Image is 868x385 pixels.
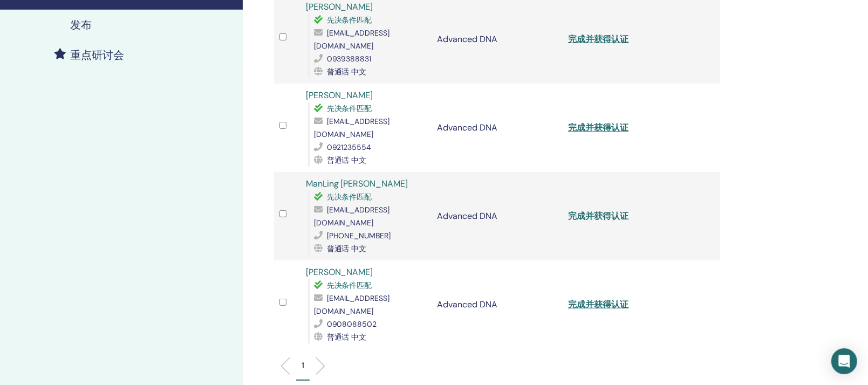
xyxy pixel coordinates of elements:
[70,49,124,61] h4: 重点研讨会
[327,244,367,253] span: 普通话 中文
[327,332,367,342] span: 普通话 中文
[327,192,372,202] span: 先决条件匹配
[327,155,367,165] span: 普通话 中文
[568,122,628,133] a: 完成并获得认证
[327,15,372,25] span: 先决条件匹配
[568,33,628,45] a: 完成并获得认证
[306,90,373,101] a: [PERSON_NAME]
[327,142,372,152] span: 0921235554
[568,299,628,310] a: 完成并获得认证
[568,210,628,222] a: 完成并获得认证
[314,116,390,139] span: [EMAIL_ADDRESS][DOMAIN_NAME]
[432,260,563,349] td: Advanced DNA
[327,54,372,64] span: 0939388831
[314,28,390,51] span: [EMAIL_ADDRESS][DOMAIN_NAME]
[327,231,391,240] span: [PHONE_NUMBER]
[432,172,563,260] td: Advanced DNA
[314,205,390,228] span: [EMAIL_ADDRESS][DOMAIN_NAME]
[327,280,372,290] span: 先决条件匹配
[432,84,563,172] td: Advanced DNA
[327,104,372,113] span: 先决条件匹配
[302,360,304,371] p: 1
[314,293,390,316] span: [EMAIL_ADDRESS][DOMAIN_NAME]
[306,1,373,12] a: [PERSON_NAME]
[327,319,377,329] span: 0908088502
[327,67,367,77] span: 普通话 中文
[306,266,373,278] a: [PERSON_NAME]
[831,348,857,374] div: Open Intercom Messenger
[70,18,92,31] h4: 发布
[306,178,408,189] a: ManLing [PERSON_NAME]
